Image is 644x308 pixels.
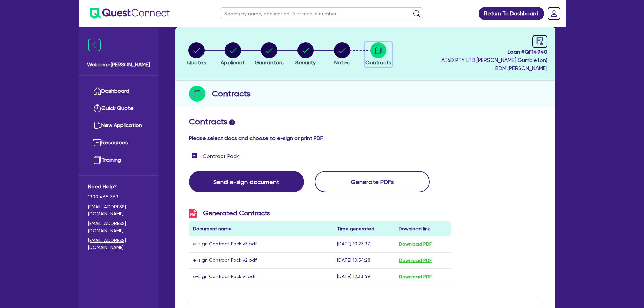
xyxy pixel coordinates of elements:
[334,59,350,66] span: Notes
[212,88,251,100] h2: Contracts
[87,61,150,69] span: Welcome [PERSON_NAME]
[220,7,423,19] input: Search by name, application ID or mobile number...
[189,209,451,218] h3: Generated Contracts
[93,156,101,164] img: training
[334,42,351,67] button: Notes
[441,48,547,56] span: Loan # QF14940
[88,203,149,217] a: [EMAIL_ADDRESS][DOMAIN_NAME]
[88,117,149,134] a: New Application
[189,135,542,141] h4: Please select docs and choose to e-sign or print PDF
[189,268,333,285] td: e-sign Contract Pack v1.pdf
[441,64,547,72] span: BDM: [PERSON_NAME]
[220,42,245,67] button: Applicant
[187,42,207,67] button: Quotes
[189,209,197,218] img: icon-pdf
[399,273,432,281] button: Download PDF
[399,240,432,248] button: Download PDF
[93,121,101,129] img: new-application
[189,221,333,236] th: Document name
[479,7,544,20] a: Return To Dashboard
[202,152,239,160] label: Contract Pack
[88,100,149,117] a: Quick Quote
[189,236,333,253] td: e-sign Contract Pack v3.pdf
[88,134,149,151] a: Resources
[189,171,304,192] button: Send e-sign document
[441,57,547,63] span: AT6D PTY LTD ( [PERSON_NAME] Gumbleton )
[88,39,101,51] img: icon-menu-close
[333,236,395,253] td: [DATE] 10:23:37
[88,237,149,251] a: [EMAIL_ADDRESS][DOMAIN_NAME]
[254,42,284,67] button: Guarantors
[189,86,205,102] img: step-icon
[88,82,149,100] a: Dashboard
[93,104,101,112] img: quick-quote
[399,257,432,264] button: Download PDF
[189,117,542,127] h2: Contracts
[229,119,235,125] span: i
[395,221,451,236] th: Download link
[88,220,149,234] a: [EMAIL_ADDRESS][DOMAIN_NAME]
[536,37,544,45] span: audit
[189,252,333,268] td: e-sign Contract Pack v2.pdf
[295,59,316,66] span: Security
[365,59,391,66] span: Contracts
[88,193,149,200] span: 1300 465 363
[187,59,206,66] span: Quotes
[255,59,284,66] span: Guarantors
[315,171,430,192] button: Generate PDFs
[333,268,395,285] td: [DATE] 12:33:49
[221,59,245,66] span: Applicant
[90,8,170,19] img: quest-connect-logo-blue
[295,42,316,67] button: Security
[545,5,563,22] a: Dropdown toggle
[532,35,547,48] a: audit
[333,252,395,268] td: [DATE] 10:54:28
[93,139,101,147] img: resources
[333,221,395,236] th: Time generated
[88,151,149,169] a: Training
[88,183,149,191] span: Need Help?
[365,42,392,67] button: Contracts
